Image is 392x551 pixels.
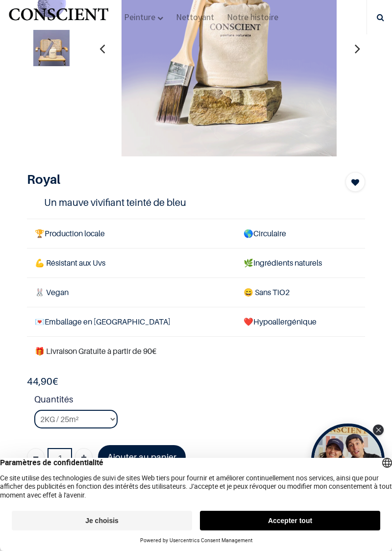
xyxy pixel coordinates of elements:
div: Open Tolstoy widget [311,424,385,497]
span: 🌎 [244,228,253,238]
td: Production locale [27,219,236,248]
a: Supprimer [27,448,45,466]
button: Open chat widget [8,8,38,38]
span: 🐰 Vegan [35,287,69,297]
span: 😄 S [244,287,259,297]
div: Tolstoy bubble widget [311,424,385,497]
span: 💪 Résistant aux Uvs [35,258,105,268]
strong: Quantités [34,393,365,410]
td: ❤️Hypoallergénique [236,307,365,337]
div: Open Tolstoy [311,424,385,497]
h1: Royal [27,172,315,187]
span: Peinture [124,11,155,23]
span: 💌 [35,317,45,326]
a: Ajouter au panier [98,445,186,469]
a: Logo of Conscient [7,4,110,30]
td: Ingrédients naturels [236,248,365,277]
span: 🌿 [244,258,253,268]
span: 🏆 [35,228,45,238]
span: 44,90 [27,376,52,387]
span: Add to wishlist [351,176,359,188]
td: ans TiO2 [236,278,365,307]
b: € [27,376,58,387]
img: Product image [33,30,70,66]
div: Close Tolstoy widget [373,425,384,435]
span: Nettoyant [176,11,214,23]
img: Conscient [7,4,110,30]
h4: Un mauve vivifiant teinté de bleu [44,195,348,210]
span: Notre histoire [227,11,278,23]
td: Emballage en [GEOGRAPHIC_DATA] [27,307,236,337]
td: Circulaire [236,219,365,248]
font: 🎁 Livraison Gratuite à partir de 90€ [35,346,156,356]
button: Add to wishlist [345,172,365,192]
font: Ajouter au panier [107,452,176,462]
a: Ajouter [75,448,93,466]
